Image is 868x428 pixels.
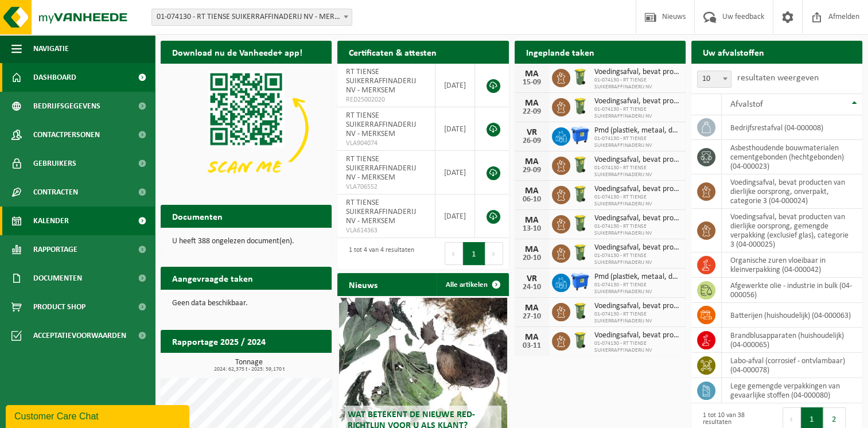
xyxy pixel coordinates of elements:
span: 01-074130 - RT TIENSE SUIKERRAFFINADERIJ NV [594,223,680,237]
h2: Documenten [161,205,234,227]
div: MA [520,333,543,342]
div: 24-10 [520,283,543,291]
span: Navigatie [33,34,69,63]
iframe: chat widget [6,403,192,428]
img: WB-0140-HPE-GN-50 [570,184,590,204]
span: 01-074130 - RT TIENSE SUIKERRAFFINADERIJ NV [594,282,680,295]
td: [DATE] [435,151,475,194]
p: Geen data beschikbaar. [172,299,320,308]
h2: Nieuws [337,273,389,295]
span: RT TIENSE SUIKERRAFFINADERIJ NV - MERKSEM [346,155,416,182]
td: brandblusapparaten (huishoudelijk) (04-000065) [722,328,862,353]
img: Download de VHEPlus App [161,64,332,192]
span: Pmd (plastiek, metaal, drankkartons) (bedrijven) [594,126,680,135]
h2: Rapportage 2025 / 2024 [161,330,277,352]
img: WB-0140-HPE-GN-50 [570,213,590,233]
h3: Tonnage [166,359,332,372]
span: Voedingsafval, bevat producten van dierlijke oorsprong, onverpakt, categorie 3 [594,97,680,106]
td: [DATE] [435,64,475,107]
div: 13-10 [520,225,543,233]
span: 10 [697,71,731,88]
div: 20-10 [520,254,543,262]
div: MA [520,216,543,225]
div: MA [520,157,543,166]
span: Pmd (plastiek, metaal, drankkartons) (bedrijven) [594,273,680,282]
span: Voedingsafval, bevat producten van dierlijke oorsprong, onverpakt, categorie 3 [594,302,680,311]
div: MA [520,99,543,108]
button: Previous [445,242,463,265]
span: RED25002020 [346,95,426,104]
div: 22-09 [520,108,543,116]
span: Documenten [33,264,82,293]
span: 01-074130 - RT TIENSE SUIKERRAFFINADERIJ NV [594,340,680,354]
img: WB-0140-HPE-GN-50 [570,301,590,321]
td: [DATE] [435,107,475,151]
span: RT TIENSE SUIKERRAFFINADERIJ NV - MERKSEM [346,111,416,138]
div: 1 tot 4 van 4 resultaten [343,241,414,266]
a: Alle artikelen [437,273,508,296]
span: 01-074130 - RT TIENSE SUIKERRAFFINADERIJ NV [594,165,680,178]
img: WB-1100-HPE-BE-01 [570,272,590,291]
td: batterijen (huishoudelijk) (04-000063) [722,303,862,328]
span: Voedingsafval, bevat producten van dierlijke oorsprong, onverpakt, categorie 3 [594,243,680,252]
div: MA [520,69,543,79]
td: voedingsafval, bevat producten van dierlijke oorsprong, onverpakt, categorie 3 (04-000024) [722,174,862,209]
span: 01-074130 - RT TIENSE SUIKERRAFFINADERIJ NV - MERKSEM [151,9,352,26]
span: VLA706552 [346,182,426,192]
div: 29-09 [520,166,543,174]
button: 1 [463,242,485,265]
span: Voedingsafval, bevat producten van dierlijke oorsprong, onverpakt, categorie 3 [594,214,680,223]
span: Dashboard [33,63,76,92]
span: Contactpersonen [33,120,100,149]
label: resultaten weergeven [737,73,819,83]
span: Voedingsafval, bevat producten van dierlijke oorsprong, onverpakt, categorie 3 [594,331,680,340]
h2: Uw afvalstoffen [691,41,776,63]
img: WB-1100-HPE-BE-01 [570,126,590,145]
h2: Download nu de Vanheede+ app! [161,41,314,63]
h2: Aangevraagde taken [161,267,264,289]
img: WB-0140-HPE-GN-50 [570,67,590,87]
span: Voedingsafval, bevat producten van dierlijke oorsprong, onverpakt, categorie 3 [594,68,680,77]
td: lege gemengde verpakkingen van gevaarlijke stoffen (04-000080) [722,378,862,403]
span: Bedrijfsgegevens [33,92,100,120]
span: Afvalstof [730,100,763,109]
span: 01-074130 - RT TIENSE SUIKERRAFFINADERIJ NV [594,77,680,91]
span: VLA904074 [346,139,426,148]
span: VLA614363 [346,226,426,235]
span: Contracten [33,178,78,207]
div: MA [520,304,543,313]
img: WB-0140-HPE-GN-50 [570,155,590,174]
td: labo-afval (corrosief - ontvlambaar) (04-000078) [722,353,862,378]
p: U heeft 388 ongelezen document(en). [172,238,320,246]
span: Voedingsafval, bevat producten van dierlijke oorsprong, onverpakt, categorie 3 [594,185,680,194]
span: 01-074130 - RT TIENSE SUIKERRAFFINADERIJ NV [594,194,680,208]
div: MA [520,186,543,196]
div: 27-10 [520,313,543,321]
span: 01-074130 - RT TIENSE SUIKERRAFFINADERIJ NV [594,106,680,120]
span: RT TIENSE SUIKERRAFFINADERIJ NV - MERKSEM [346,68,416,95]
h2: Certificaten & attesten [337,41,448,63]
img: WB-0140-HPE-GN-50 [570,330,590,350]
span: Acceptatievoorwaarden [33,321,126,350]
span: 10 [698,71,731,87]
td: afgewerkte olie - industrie in bulk (04-000056) [722,278,862,303]
span: Product Shop [33,293,85,321]
img: WB-0140-HPE-GN-50 [570,96,590,116]
span: 01-074130 - RT TIENSE SUIKERRAFFINADERIJ NV - MERKSEM [152,9,352,25]
button: Next [485,242,503,265]
h2: Ingeplande taken [515,41,606,63]
span: Rapportage [33,235,77,264]
td: [DATE] [435,194,475,238]
div: MA [520,245,543,254]
div: 03-11 [520,342,543,350]
span: Voedingsafval, bevat producten van dierlijke oorsprong, onverpakt, categorie 3 [594,155,680,165]
td: asbesthoudende bouwmaterialen cementgebonden (hechtgebonden) (04-000023) [722,140,862,174]
span: 01-074130 - RT TIENSE SUIKERRAFFINADERIJ NV [594,252,680,266]
span: Kalender [33,207,69,235]
span: Gebruikers [33,149,76,178]
td: organische zuren vloeibaar in kleinverpakking (04-000042) [722,252,862,278]
span: 01-074130 - RT TIENSE SUIKERRAFFINADERIJ NV [594,135,680,149]
td: bedrijfsrestafval (04-000008) [722,115,862,140]
div: 26-09 [520,137,543,145]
